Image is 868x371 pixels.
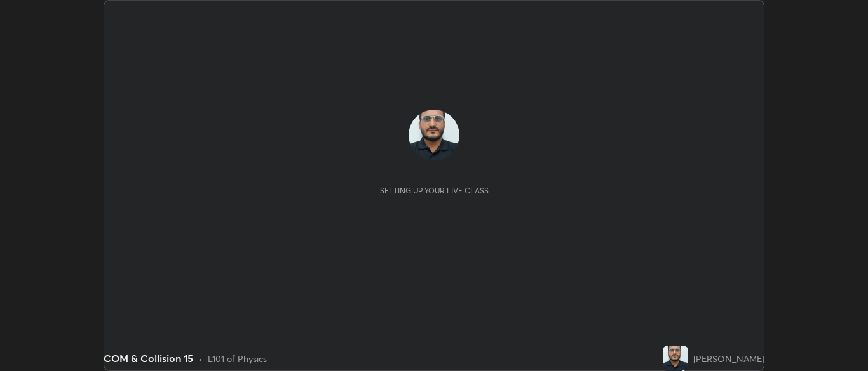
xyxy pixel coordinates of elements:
div: L101 of Physics [208,352,267,365]
img: ae44d311f89a4d129b28677b09dffed2.jpg [663,346,688,371]
div: Setting up your live class [380,186,489,195]
img: ae44d311f89a4d129b28677b09dffed2.jpg [409,110,459,160]
div: [PERSON_NAME] [693,352,764,365]
div: • [198,352,203,365]
div: COM & Collision 15 [104,351,193,366]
